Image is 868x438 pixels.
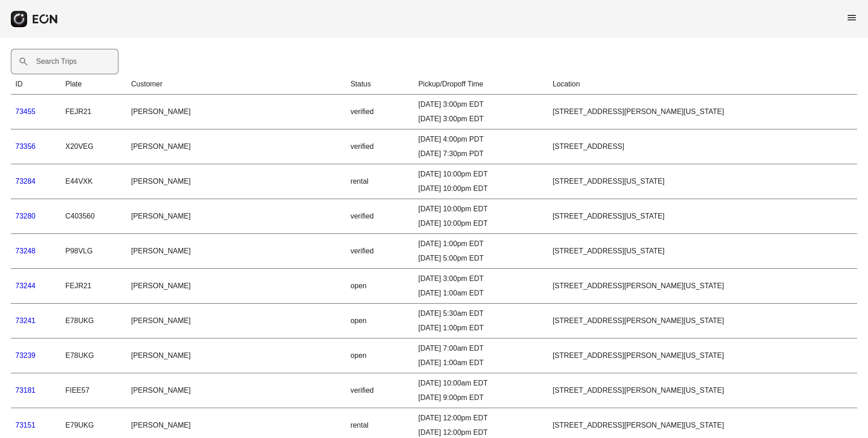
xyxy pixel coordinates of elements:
td: [STREET_ADDRESS][PERSON_NAME][US_STATE] [548,269,857,304]
div: [DATE] 5:30am EDT [418,308,543,319]
div: [DATE] 4:00pm PDT [418,134,543,145]
div: [DATE] 1:00pm EDT [418,323,543,333]
td: [PERSON_NAME] [127,269,346,304]
a: 73241 [15,317,36,324]
td: [PERSON_NAME] [127,95,346,129]
td: [PERSON_NAME] [127,338,346,373]
div: [DATE] 7:30pm PDT [418,148,543,159]
div: [DATE] 7:00am EDT [418,343,543,354]
td: E44VXK [61,164,127,199]
div: [DATE] 10:00pm EDT [418,218,543,229]
a: 73284 [15,177,36,185]
td: X20VEG [61,129,127,164]
td: verified [346,199,414,234]
th: Plate [61,74,127,95]
label: Search Trips [36,56,77,67]
td: [STREET_ADDRESS][US_STATE] [548,199,857,234]
th: ID [11,74,61,95]
td: open [346,338,414,373]
td: [PERSON_NAME] [127,234,346,269]
div: [DATE] 12:00pm EDT [418,413,543,424]
div: [DATE] 10:00pm EDT [418,169,543,180]
td: P98VLG [61,234,127,269]
td: [STREET_ADDRESS][PERSON_NAME][US_STATE] [548,373,857,408]
div: [DATE] 3:00pm EDT [418,114,543,124]
div: [DATE] 12:00pm EDT [418,427,543,438]
a: 73356 [15,143,36,150]
td: [PERSON_NAME] [127,164,346,199]
a: 73244 [15,282,36,290]
td: FIEE57 [61,373,127,408]
th: Location [548,74,857,95]
a: 73151 [15,421,36,429]
div: [DATE] 10:00am EDT [418,378,543,389]
td: C403560 [61,199,127,234]
td: [STREET_ADDRESS][PERSON_NAME][US_STATE] [548,95,857,129]
div: [DATE] 10:00pm EDT [418,204,543,214]
a: 73239 [15,352,36,359]
td: E78UKG [61,304,127,338]
div: [DATE] 1:00am EDT [418,357,543,368]
td: open [346,304,414,338]
td: verified [346,95,414,129]
div: [DATE] 3:00pm EDT [418,273,543,284]
td: [STREET_ADDRESS][US_STATE] [548,234,857,269]
td: open [346,269,414,304]
span: menu [846,12,857,23]
th: Status [346,74,414,95]
div: [DATE] 3:00pm EDT [418,99,543,110]
div: [DATE] 9:00pm EDT [418,392,543,403]
td: [PERSON_NAME] [127,199,346,234]
td: [PERSON_NAME] [127,304,346,338]
td: FEJR21 [61,95,127,129]
div: [DATE] 5:00pm EDT [418,253,543,264]
a: 73248 [15,247,36,255]
div: [DATE] 10:00pm EDT [418,183,543,194]
td: [STREET_ADDRESS][US_STATE] [548,164,857,199]
th: Pickup/Dropoff Time [414,74,548,95]
td: FEJR21 [61,269,127,304]
td: [PERSON_NAME] [127,373,346,408]
td: rental [346,164,414,199]
a: 73280 [15,212,36,220]
td: [PERSON_NAME] [127,129,346,164]
td: verified [346,129,414,164]
td: [STREET_ADDRESS] [548,129,857,164]
td: E78UKG [61,338,127,373]
a: 73181 [15,386,36,394]
div: [DATE] 1:00pm EDT [418,238,543,249]
th: Customer [127,74,346,95]
td: verified [346,234,414,269]
td: [STREET_ADDRESS][PERSON_NAME][US_STATE] [548,304,857,338]
div: [DATE] 1:00am EDT [418,288,543,299]
td: [STREET_ADDRESS][PERSON_NAME][US_STATE] [548,338,857,373]
a: 73455 [15,108,36,115]
td: verified [346,373,414,408]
